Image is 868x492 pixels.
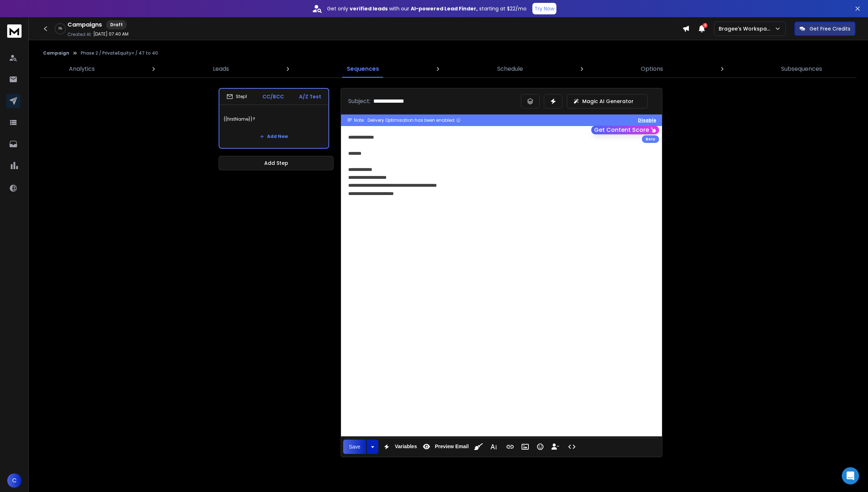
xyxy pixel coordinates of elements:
[343,440,366,454] button: Save
[809,25,850,32] p: Get Free Credits
[842,467,859,484] div: Open Intercom Messenger
[549,440,562,454] button: Insert Unsubscribe Link
[535,5,554,12] p: Try Now
[641,65,663,73] p: Options
[342,60,383,78] a: Sequences
[777,60,826,78] a: Subsequences
[209,60,233,78] a: Leads
[219,88,329,149] li: Step1CC/BCCA/Z Test{{firstName}}?Add New
[348,97,370,106] p: Subject:
[638,117,656,123] button: Disable
[7,473,22,488] button: C
[636,60,667,78] a: Options
[565,440,579,454] button: Code View
[493,60,527,78] a: Schedule
[411,5,478,12] strong: AI-powered Lead Finder,
[533,440,547,454] button: Emoticons
[794,22,855,36] button: Get Free Credits
[254,129,294,144] button: Add New
[472,440,485,454] button: Clean HTML
[219,156,333,170] button: Add Step
[327,5,527,12] p: Get only with our starting at $22/mo
[497,65,523,73] p: Schedule
[43,50,69,56] button: Campaign
[591,126,659,134] button: Get Content Score
[347,65,379,73] p: Sequences
[354,117,365,123] span: Note:
[503,440,517,454] button: Insert Link (Ctrl+K)
[518,440,532,454] button: Insert Image (Ctrl+P)
[67,32,92,37] p: Created At:
[642,135,659,143] div: Beta
[703,23,708,28] span: 6
[420,440,470,454] button: Preview Email
[59,27,62,31] p: 0 %
[7,24,22,38] img: logo
[93,31,129,37] p: [DATE] 07:40 AM
[781,65,822,73] p: Subsequences
[224,109,324,129] p: {{firstName}}?
[81,50,158,56] p: Phase 2 / PrivateEquity+ / 47 to 40
[719,25,774,32] p: Bragee's Workspace
[213,65,229,73] p: Leads
[582,98,634,105] p: Magic AI Generator
[487,440,500,454] button: More Text
[350,5,388,12] strong: verified leads
[262,93,284,100] p: CC/BCC
[380,440,419,454] button: Variables
[65,60,99,78] a: Analytics
[393,444,419,450] span: Variables
[433,444,470,450] span: Preview Email
[69,65,95,73] p: Analytics
[227,93,247,100] div: Step 1
[532,3,556,14] button: Try Now
[106,20,127,29] div: Draft
[67,20,102,29] h1: Campaigns
[368,117,461,123] div: Delivery Optimisation has been enabled
[299,93,321,100] p: A/Z Test
[567,94,648,108] button: Magic AI Generator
